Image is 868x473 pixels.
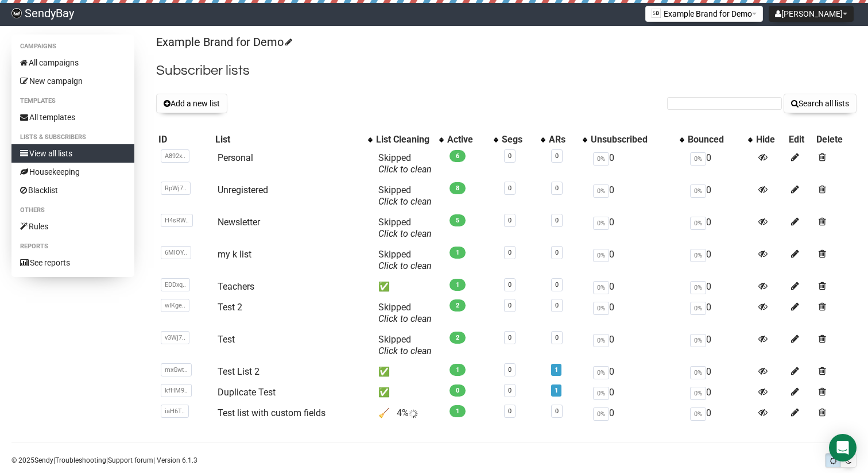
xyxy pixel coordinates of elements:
span: Skipped [378,152,432,175]
div: List [215,134,362,145]
span: H4sRW.. [161,214,193,227]
li: Lists & subscribers [11,130,134,144]
th: Bounced: No sort applied, activate to apply an ascending sort [685,132,754,148]
a: Click to clean [378,228,432,239]
span: 0% [690,407,706,421]
a: Test list with custom fields [218,407,325,418]
span: Skipped [378,249,432,271]
a: 0 [555,334,559,341]
a: 0 [555,217,559,224]
span: 0% [593,387,609,400]
th: Active: No sort applied, activate to apply an ascending sort [445,132,499,148]
img: 3ac8fce606bea8c746622685618cfdae [11,8,22,18]
button: [PERSON_NAME] [769,6,854,22]
td: 0 [588,403,685,424]
a: Rules [11,217,134,236]
a: Sendy [34,456,53,464]
td: 🧹 4% [374,403,445,424]
a: See reports [11,253,134,272]
a: 1 [555,387,558,394]
td: 0 [685,276,754,297]
span: Skipped [378,217,432,239]
th: Hide: No sort applied, sorting is disabled [754,132,786,148]
a: 0 [555,249,559,256]
a: Test [218,334,235,345]
span: 1 [449,279,466,291]
a: Newsletter [218,217,260,228]
td: 0 [685,362,754,382]
th: Segs: No sort applied, activate to apply an ascending sort [499,132,547,148]
span: 0% [593,366,609,379]
a: Duplicate Test [218,387,276,398]
a: Click to clean [378,164,432,175]
td: 0 [588,180,685,212]
a: 0 [508,184,511,192]
span: EDDxq.. [161,278,190,291]
a: 0 [508,334,511,341]
div: Hide [756,134,784,145]
span: 0% [690,152,706,166]
span: iaH6T.. [161,405,189,418]
a: 0 [555,184,559,192]
td: 0 [685,382,754,403]
td: 0 [685,297,754,329]
a: 0 [508,407,511,415]
p: © 2025 | | | Version 6.1.3 [11,454,197,467]
td: 0 [588,276,685,297]
td: 0 [588,148,685,180]
img: loader.gif [409,409,418,418]
a: Test 2 [218,302,242,313]
th: ID: No sort applied, sorting is disabled [156,132,213,148]
td: 0 [685,244,754,276]
a: Teachers [218,281,254,292]
a: All templates [11,108,134,126]
h2: Subscriber lists [156,60,857,81]
a: 0 [555,302,559,309]
span: 2 [449,332,466,344]
td: ✅ [374,382,445,403]
span: 1 [449,405,466,417]
a: Support forum [108,456,153,464]
a: Housekeeping [11,163,134,181]
span: 0% [690,217,706,230]
td: 0 [685,180,754,212]
span: 0% [690,334,706,347]
span: Skipped [378,302,432,324]
span: Skipped [378,334,432,356]
button: Example Brand for Demo [645,6,763,22]
a: 0 [508,281,511,289]
a: View all lists [11,144,134,163]
img: favicons [652,9,661,18]
span: 1 [449,364,466,376]
a: 0 [555,407,559,415]
span: 0% [593,217,609,230]
th: Edit: No sort applied, sorting is disabled [786,132,814,148]
td: 0 [685,212,754,244]
td: 0 [588,212,685,244]
a: Click to clean [378,345,432,356]
a: Personal [218,152,253,163]
button: Search all lists [784,94,857,113]
a: 0 [508,217,511,224]
span: wIKge.. [161,299,189,312]
span: 0% [690,184,706,198]
span: RpWj7.. [161,182,191,195]
td: 0 [588,329,685,362]
th: List: No sort applied, activate to apply an ascending sort [213,132,374,148]
span: 5 [449,214,466,226]
span: 0% [593,334,609,347]
li: Others [11,203,134,217]
span: 0% [593,152,609,166]
th: Unsubscribed: No sort applied, activate to apply an ascending sort [588,132,685,148]
a: 0 [555,281,559,289]
td: 0 [588,244,685,276]
a: 0 [508,249,511,256]
th: List Cleaning: No sort applied, activate to apply an ascending sort [374,132,445,148]
div: Delete [816,134,854,145]
span: 0% [593,281,609,294]
span: 0% [593,407,609,421]
a: 0 [508,152,511,160]
span: 0 [449,384,466,397]
a: Click to clean [378,260,432,271]
span: 1 [449,247,466,259]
